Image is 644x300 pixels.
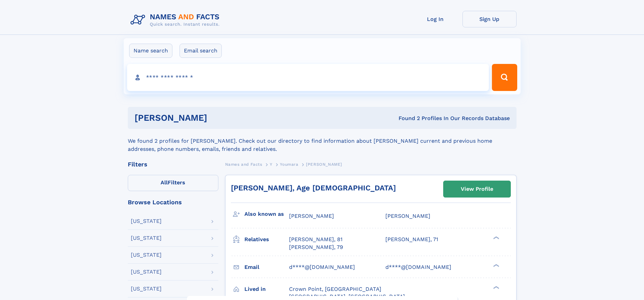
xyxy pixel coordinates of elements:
[408,11,462,27] a: Log In
[131,218,162,224] div: [US_STATE]
[128,175,218,191] label: Filters
[231,184,396,192] a: [PERSON_NAME], Age [DEMOGRAPHIC_DATA]
[244,261,289,273] h3: Email
[280,160,298,168] a: Youmara
[270,162,272,167] span: Y
[131,252,162,258] div: [US_STATE]
[492,263,500,268] div: ❯
[244,283,289,295] h3: Lived in
[385,236,438,243] a: [PERSON_NAME], 71
[244,208,289,220] h3: Also known as
[128,129,517,153] div: We found 2 profiles for [PERSON_NAME]. Check out our directory to find information about [PERSON_...
[131,235,162,241] div: [US_STATE]
[289,236,342,243] a: [PERSON_NAME], 81
[461,181,493,197] div: View Profile
[135,114,303,122] h1: [PERSON_NAME]
[462,11,517,27] a: Sign Up
[128,199,218,205] div: Browse Locations
[244,234,289,245] h3: Relatives
[492,64,517,91] button: Search Button
[280,162,298,167] span: Youmara
[289,213,334,219] span: [PERSON_NAME]
[270,160,272,168] a: Y
[385,213,430,219] span: [PERSON_NAME]
[289,293,405,300] span: [GEOGRAPHIC_DATA], [GEOGRAPHIC_DATA]
[444,181,510,197] a: View Profile
[129,44,172,58] label: Name search
[131,269,162,275] div: [US_STATE]
[289,244,343,251] a: [PERSON_NAME], 79
[127,64,489,91] input: search input
[225,160,262,168] a: Names and Facts
[289,286,381,292] span: Crown Point, [GEOGRAPHIC_DATA]
[128,161,218,167] div: Filters
[180,44,222,58] label: Email search
[303,115,510,122] div: Found 2 Profiles In Our Records Database
[128,11,225,29] img: Logo Names and Facts
[492,285,500,290] div: ❯
[306,162,342,167] span: [PERSON_NAME]
[131,286,162,292] div: [US_STATE]
[492,236,500,240] div: ❯
[161,179,168,186] span: All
